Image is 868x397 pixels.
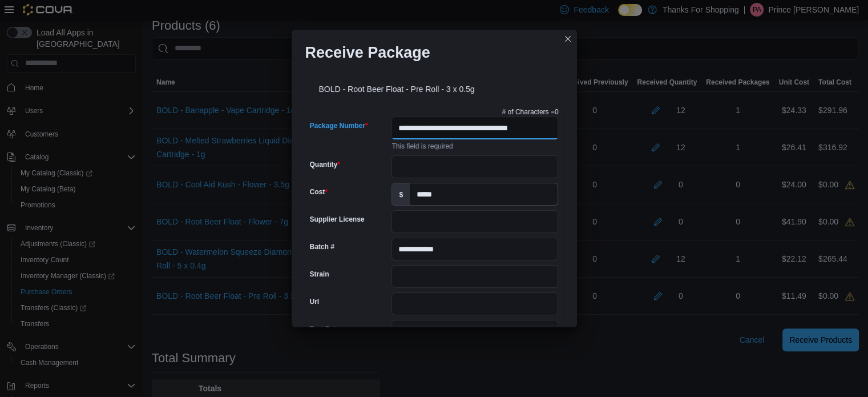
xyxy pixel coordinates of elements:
[310,121,368,130] label: Package Number
[305,71,563,103] div: BOLD - Root Beer Float - Pre Roll - 3 x 0.5g
[502,107,559,117] p: # of Characters = 0
[391,139,558,151] div: This field is required
[310,242,334,251] label: Batch #
[310,160,340,169] label: Quantity
[310,215,365,224] label: Supplier License
[391,320,558,343] input: Press the down key to open a popover containing a calendar.
[305,43,430,62] h1: Receive Package
[310,187,328,197] label: Cost
[310,297,320,306] label: Url
[310,324,340,334] label: Test Date
[561,32,575,46] button: Closes this modal window
[310,270,329,279] label: Strain
[392,183,410,205] label: $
